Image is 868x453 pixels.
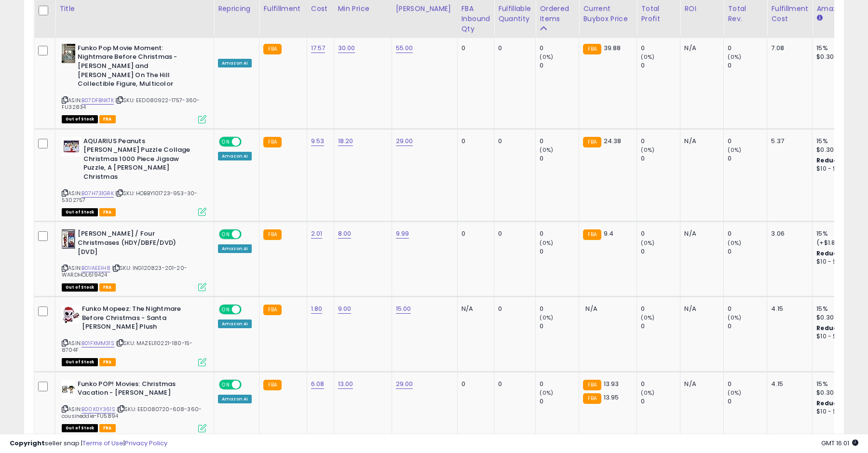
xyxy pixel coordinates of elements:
a: 30.00 [338,43,355,53]
a: 15.00 [396,304,411,314]
a: B07H731GRK [81,189,114,198]
div: 0 [540,44,579,53]
small: (0%) [728,314,741,321]
small: (0%) [540,239,553,247]
div: 0 [728,305,767,313]
span: All listings that are currently out of stock and unavailable for purchase on Amazon [62,424,98,432]
div: ROI [684,4,719,14]
small: FBA [583,137,601,147]
small: (0%) [540,314,553,321]
small: (0%) [641,389,654,397]
div: Min Price [338,4,388,14]
div: Title [59,4,210,14]
span: | SKU: EED080922-1757-360-FU32834 [62,96,200,111]
small: (0%) [641,314,654,321]
span: N/A [585,304,597,313]
div: ASIN: [62,229,206,290]
div: Amazon AI [218,244,252,253]
span: FBA [99,283,116,292]
div: 0 [641,154,680,163]
div: Repricing [218,4,255,14]
div: 0 [461,229,487,238]
div: Current Buybox Price [583,4,633,24]
div: 0 [461,137,487,146]
small: (0%) [540,389,553,397]
div: ASIN: [62,137,206,215]
span: 39.88 [604,43,621,53]
img: 511Ua6f0JGL._SL40_.jpg [62,305,80,324]
a: B07DFBNKTK [81,96,114,105]
div: 0 [641,61,680,70]
span: 24.38 [604,136,622,146]
div: Cost [311,4,330,14]
div: 0 [461,44,487,53]
div: 0 [728,247,767,256]
span: ON [220,230,232,239]
a: 9.99 [396,229,409,239]
b: Funko Pop Movie Moment: Nightmare Before Christmas - [PERSON_NAME] and [PERSON_NAME] On The Hill ... [78,44,195,91]
div: 0 [498,137,528,146]
a: 13.00 [338,379,353,389]
div: Ordered Items [540,4,575,24]
a: 2.01 [311,229,323,239]
div: ASIN: [62,44,206,122]
img: 41Sa8j8wxkL._SL40_.jpg [62,44,75,63]
div: 0 [540,137,579,146]
small: FBA [583,44,601,54]
div: N/A [684,44,716,53]
div: 0 [540,61,579,70]
small: (0%) [540,146,553,154]
div: 0 [728,137,767,146]
div: Fulfillment Cost [771,4,808,24]
b: AQUARIUS Peanuts [PERSON_NAME] Puzzle Collage Christmas 1000 Piece Jigsaw Puzzle, A [PERSON_NAME]... [83,137,201,184]
div: 0 [641,137,680,146]
div: 0 [641,305,680,313]
span: FBA [99,208,116,216]
div: Amazon AI [218,152,252,160]
div: Fulfillable Quantity [498,4,531,24]
strong: Copyright [10,439,45,448]
div: 0 [641,247,680,256]
a: B00X0Y361S [81,405,115,413]
div: 0 [498,380,528,388]
div: Total Rev. [728,4,763,24]
div: N/A [684,137,716,146]
div: Total Profit [641,4,676,24]
span: | SKU: ING120823-201-20-WARDHOL619424 [62,264,187,279]
b: Funko POP! Movies: Christmas Vacation - [PERSON_NAME] [78,380,195,400]
div: ASIN: [62,380,206,431]
img: 518CXOHMF0L._SL40_.jpg [62,229,75,249]
small: FBA [583,380,601,390]
span: | SKU: HOBBY101723-953-30-5302757 [62,189,197,204]
a: 1.80 [311,304,323,314]
span: OFF [240,306,256,314]
small: (0%) [728,239,741,247]
div: 7.08 [771,44,805,53]
span: 13.95 [604,393,619,402]
div: FBA inbound Qty [461,4,490,34]
a: 17.57 [311,43,325,53]
small: (0%) [728,389,741,397]
span: OFF [240,230,256,239]
small: (0%) [728,146,741,154]
div: 0 [461,380,487,388]
div: 4.15 [771,380,805,388]
div: N/A [684,229,716,238]
span: All listings that are currently out of stock and unavailable for purchase on Amazon [62,283,98,292]
div: ASIN: [62,305,206,365]
img: 41B3GmYV5RL._SL40_.jpg [62,380,75,399]
div: 0 [728,397,767,406]
div: 0 [540,322,579,331]
div: Amazon AI [218,59,252,67]
span: FBA [99,358,116,366]
span: 2025-10-6 16:01 GMT [821,439,858,448]
div: 0 [728,229,767,238]
small: Amazon Fees. [816,14,822,23]
small: (0%) [540,53,553,61]
div: N/A [461,305,487,313]
span: OFF [240,137,256,146]
div: Amazon AI [218,395,252,403]
span: | SKU: MAZEL110221-180-15-8704F [62,339,192,354]
a: 8.00 [338,229,352,239]
div: 0 [498,305,528,313]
